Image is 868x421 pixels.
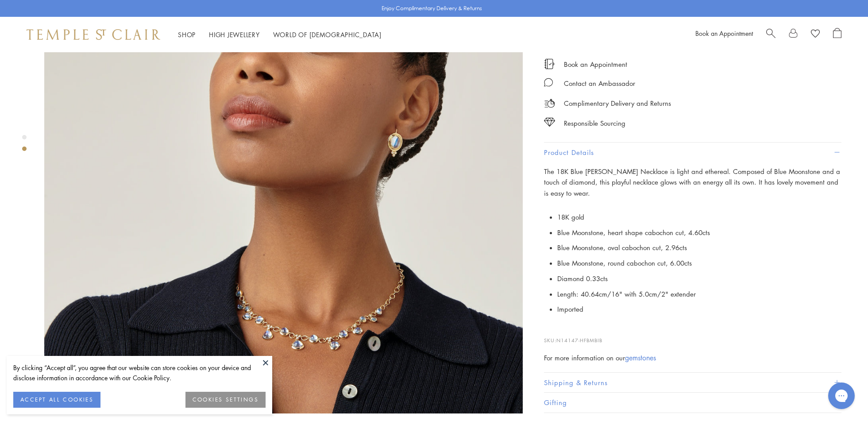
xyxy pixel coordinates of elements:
a: Book an Appointment [564,59,627,69]
p: Complimentary Delivery and Returns [564,98,671,109]
div: Responsible Sourcing [564,118,625,129]
button: Shipping & Returns [544,373,841,393]
div: Product gallery navigation [22,133,27,158]
button: COOKIES SETTINGS [185,392,266,408]
img: MessageIcon-01_2.svg [544,78,553,87]
p: Enjoy Complimentary Delivery & Returns [382,4,482,13]
img: icon_appointment.svg [544,59,555,70]
div: For more information on our [544,352,841,363]
span: Diamond 0.33cts [557,274,608,283]
img: Temple St. Clair [27,29,160,40]
span: 18K gold [557,212,584,221]
span: Blue Moonstone, oval cabochon cut, 2.96cts [557,243,687,252]
a: World of [DEMOGRAPHIC_DATA]World of [DEMOGRAPHIC_DATA] [273,30,382,39]
button: Gifting [544,393,841,413]
a: View Wishlist [811,28,820,41]
span: Blue Moonstone, round cabochon cut, 6.00cts [557,259,692,268]
span: Imported [557,305,583,314]
a: Open Shopping Bag [833,28,841,41]
nav: Main navigation [178,29,382,40]
p: SKU: [544,328,841,345]
img: icon_delivery.svg [544,98,555,109]
button: ACCEPT ALL COOKIES [13,392,100,408]
a: gemstones [625,353,656,363]
a: High JewelleryHigh Jewellery [209,30,260,39]
a: Book an Appointment [695,29,753,38]
a: ShopShop [178,30,196,39]
span: The 18K Blue [PERSON_NAME] Necklace is light and ethereal. Composed of Blue Moonstone and a touch... [544,167,840,198]
img: icon_sourcing.svg [544,118,555,127]
span: Blue Moonstone, heart shape cabochon cut, 4.60cts [557,228,710,237]
a: Search [766,28,775,41]
iframe: Gorgias live chat messenger [824,379,859,412]
li: Length: 40.64cm/16" with 5.0cm/2" extender [557,286,841,302]
span: N14147-HFBMBIB [556,337,602,344]
button: Product Details [544,143,841,162]
div: By clicking “Accept all”, you agree that our website can store cookies on your device and disclos... [13,363,266,383]
div: Contact an Ambassador [564,78,635,89]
